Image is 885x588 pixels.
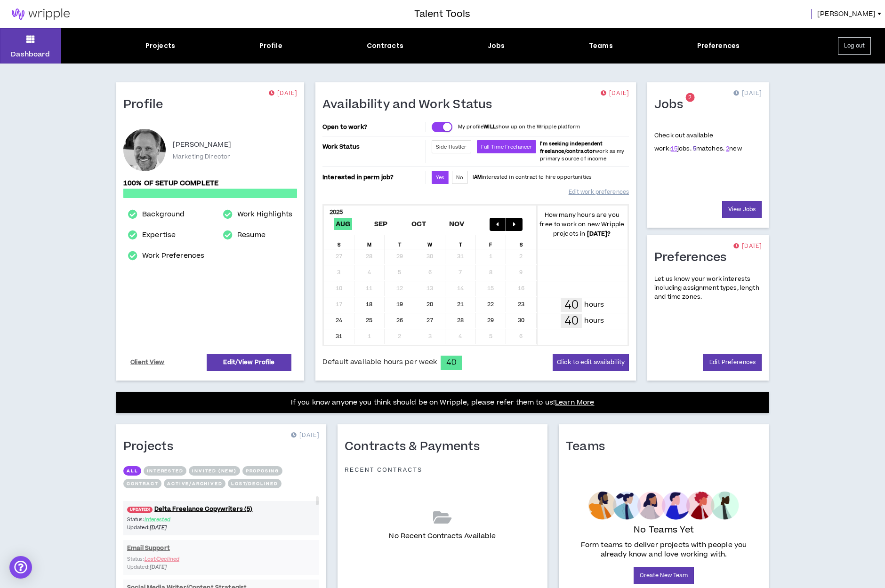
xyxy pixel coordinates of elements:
[123,178,297,189] p: 100% of setup complete
[654,275,762,302] p: Let us know your work interests including assignment types, length and time zones.
[436,174,444,181] span: Yes
[259,41,282,51] div: Profile
[269,89,297,98] p: [DATE]
[506,235,537,249] div: S
[207,354,291,371] a: Edit/View Profile
[587,230,611,238] b: [DATE] ?
[688,94,692,102] span: 2
[237,230,265,241] a: Resume
[697,41,740,51] div: Preferences
[291,431,319,440] p: [DATE]
[322,357,437,367] span: Default available hours per week
[685,93,694,102] sup: 2
[123,97,170,112] h1: Profile
[144,466,186,476] button: Interested
[410,218,428,230] span: Oct
[733,89,762,98] p: [DATE]
[589,41,613,51] div: Teams
[145,41,175,51] div: Projects
[173,139,231,151] p: [PERSON_NAME]
[389,531,496,541] p: No Recent Contracts Available
[334,218,353,230] span: Aug
[322,171,424,184] p: Interested in perm job?
[237,209,292,220] a: Work Highlights
[354,235,385,249] div: M
[345,439,487,454] h1: Contracts & Payments
[322,123,424,131] p: Open to work?
[164,479,225,488] button: Active/Archived
[588,492,739,520] img: empty
[634,524,694,537] p: No Teams Yet
[488,41,505,51] div: Jobs
[123,479,161,488] button: Contract
[189,466,240,476] button: Invited (new)
[242,466,282,476] button: Proposing
[142,250,204,262] a: Work Preferences
[456,174,463,181] span: No
[733,242,762,251] p: [DATE]
[693,144,696,153] a: 5
[671,144,677,153] a: 15
[372,218,390,230] span: Sep
[447,218,467,230] span: Nov
[483,123,496,130] strong: WILL
[601,89,629,98] p: [DATE]
[322,97,499,112] h1: Availability and Work Status
[123,505,319,514] a: UPDATED!Delta Freelance Copywriters (5)
[127,524,221,532] p: Updated:
[654,97,690,112] h1: Jobs
[322,140,424,153] p: Work Status
[123,466,141,476] button: All
[123,129,166,171] div: Jonathan Y.
[345,466,423,474] p: Recent Contracts
[584,316,604,326] p: hours
[476,235,507,249] div: F
[330,208,343,216] b: 2025
[693,144,724,153] span: matches.
[11,49,50,59] p: Dashboard
[537,210,628,238] p: How many hours are you free to work on new Wripple projects in
[671,144,692,153] span: jobs.
[127,507,153,513] span: UPDATED!
[127,516,221,524] p: Status:
[570,540,758,559] p: Form teams to deliver projects with people you already know and love working with.
[142,209,185,220] a: Background
[385,235,415,249] div: T
[555,397,594,407] a: Learn More
[150,524,167,531] i: [DATE]
[474,174,482,181] strong: AM
[654,250,734,265] h1: Preferences
[654,131,742,153] p: Check out available work:
[415,235,446,249] div: W
[726,144,729,153] a: 2
[553,354,629,371] button: Click to edit availability
[228,479,281,488] button: Lost/Declined
[367,41,403,51] div: Contracts
[123,439,180,454] h1: Projects
[540,140,603,155] b: I'm seeking independent freelance/contractor
[569,184,629,200] a: Edit work preferences
[291,397,595,408] p: If you know anyone you think should be on Wripple, please refer them to us!
[145,516,170,523] span: Interested
[436,143,467,151] span: Side Hustler
[722,201,762,218] a: View Jobs
[142,230,176,241] a: Expertise
[566,439,612,454] h1: Teams
[634,567,694,584] a: Create New Team
[129,354,166,371] a: Client View
[9,556,32,579] div: Open Intercom Messenger
[817,9,876,19] span: [PERSON_NAME]
[838,37,871,55] button: Log out
[540,140,624,162] span: work as my primary source of income
[414,7,470,21] h3: Talent Tools
[703,354,762,371] a: Edit Preferences
[473,174,592,181] p: I interested in contract to hire opportunities
[458,123,580,131] p: My profile show up on the Wripple platform
[173,152,230,161] p: Marketing Director
[445,235,476,249] div: T
[324,235,354,249] div: S
[726,144,742,153] span: new
[584,300,604,310] p: hours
